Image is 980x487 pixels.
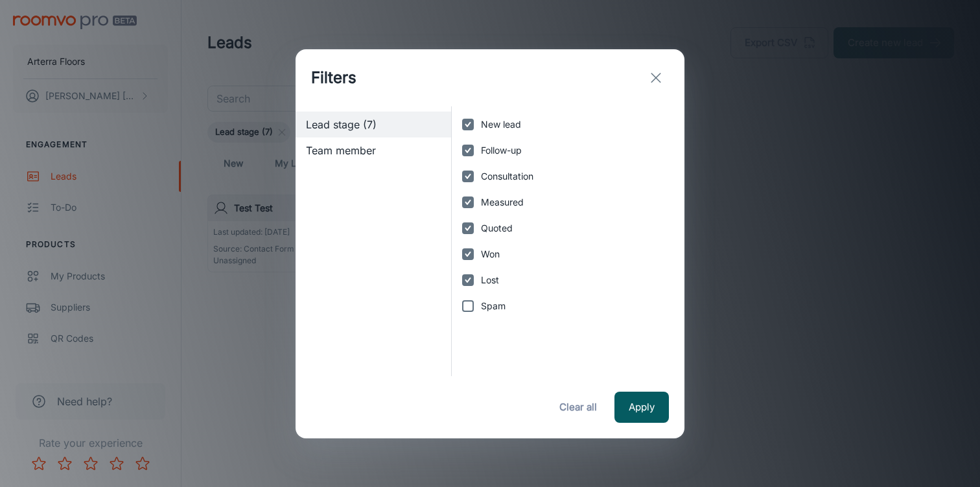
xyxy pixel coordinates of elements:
[481,247,500,261] span: Won
[306,143,441,158] span: Team member
[481,169,533,184] span: Consultation
[643,65,669,91] button: exit
[481,117,521,132] span: New lead
[311,66,356,89] h1: Filters
[552,392,604,423] button: Clear all
[296,137,451,163] div: Team member
[306,117,441,132] span: Lead stage (7)
[481,143,522,158] span: Follow-up
[614,392,669,423] button: Apply
[481,195,524,209] span: Measured
[296,112,451,137] div: Lead stage (7)
[481,273,499,287] span: Lost
[481,299,506,313] span: Spam
[481,221,513,235] span: Quoted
